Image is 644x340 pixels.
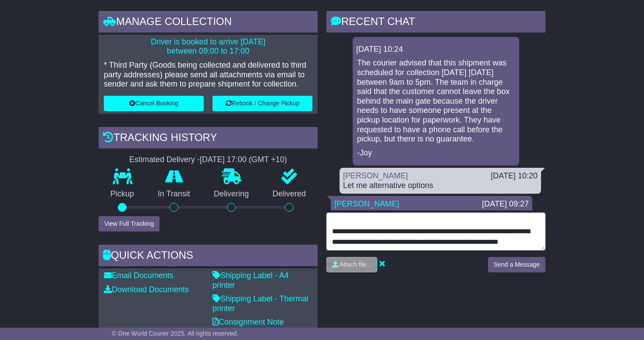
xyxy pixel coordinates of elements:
[212,96,312,111] button: Rebook / Change Pickup
[99,216,159,231] button: View Full Tracking
[202,189,261,199] p: Delivering
[261,189,318,199] p: Delivered
[104,96,204,111] button: Cancel Booking
[146,189,202,199] p: In Transit
[212,318,284,326] a: Consignment Note
[104,271,173,280] a: Email Documents
[343,181,538,191] div: Let me alternative options
[343,171,408,180] a: [PERSON_NAME]
[104,61,312,89] p: * Third Party (Goods being collected and delivered to third party addresses) please send all atta...
[104,285,189,294] a: Download Documents
[326,11,545,35] div: RECENT CHAT
[99,155,318,165] div: Estimated Delivery -
[482,199,529,209] div: [DATE] 09:27
[212,294,308,313] a: Shipping Label - Thermal printer
[357,148,515,158] p: -Joy
[212,271,289,289] a: Shipping Label - A4 printer
[99,11,318,35] div: Manage collection
[491,171,538,181] div: [DATE] 10:20
[357,58,515,144] p: The courier advised that this shipment was scheduled for collection [DATE] [DATE] between 9am to ...
[488,257,545,272] button: Send a Message
[112,330,238,337] span: © One World Courier 2025. All rights reserved.
[99,127,318,151] div: Tracking history
[99,245,318,268] div: Quick Actions
[99,189,146,199] p: Pickup
[104,37,312,56] p: Driver is booked to arrive [DATE] between 09:00 to 17:00
[334,199,399,208] a: [PERSON_NAME]
[356,45,516,54] div: [DATE] 10:24
[200,155,287,165] div: [DATE] 17:00 (GMT +10)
